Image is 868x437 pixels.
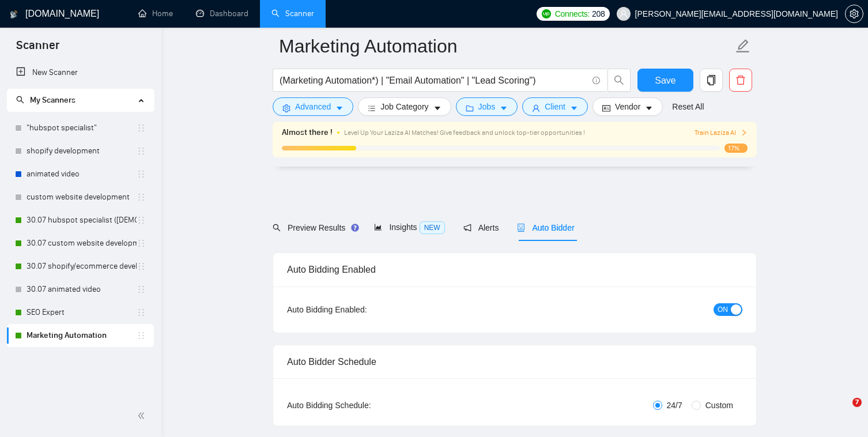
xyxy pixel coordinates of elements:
[478,100,496,113] span: Jobs
[852,398,862,407] span: 7
[615,100,640,113] span: Vendor
[137,262,146,271] span: holder
[137,146,146,156] span: holder
[463,224,471,232] span: notification
[420,221,445,234] span: NEW
[570,104,578,112] span: caret-down
[7,140,154,163] li: shopify development
[607,69,631,92] button: search
[273,97,353,116] button: settingAdvancedcaret-down
[7,116,154,140] li: "hubspot specialist"
[620,10,628,18] span: user
[137,193,146,202] span: holder
[662,399,687,412] span: 24/7
[829,398,856,425] iframe: Intercom live chat
[196,9,248,18] a: dashboardDashboard
[16,96,24,104] span: search
[724,144,748,153] span: 17%
[7,163,154,186] li: animated video
[279,32,733,61] input: Scanner name...
[374,223,444,232] span: Insights
[358,97,451,116] button: barsJob Categorycaret-down
[27,232,137,255] a: 30.07 custom website development
[555,7,590,20] span: Connects:
[374,223,382,231] span: area-chart
[741,129,748,136] span: right
[380,100,428,113] span: Job Category
[532,104,540,112] span: user
[137,285,146,294] span: holder
[542,9,551,18] img: upwork-logo.png
[368,104,376,112] span: bars
[16,61,145,84] a: New Scanner
[517,224,525,232] span: robot
[137,123,146,133] span: holder
[645,104,653,112] span: caret-down
[7,301,154,324] li: SEO Expert
[592,77,600,84] span: info-circle
[456,97,518,116] button: folderJobscaret-down
[700,69,723,92] button: copy
[695,127,748,138] button: Train Laziza AI
[137,331,146,340] span: holder
[27,140,137,163] a: shopify development
[273,224,281,232] span: search
[522,97,588,116] button: userClientcaret-down
[271,9,314,18] a: searchScanner
[273,223,356,232] span: Preview Results
[592,7,605,20] span: 208
[137,239,146,248] span: holder
[463,223,499,232] span: Alerts
[735,39,750,54] span: edit
[27,255,137,278] a: 30.07 shopify/ecommerce development (worldwide)
[845,5,863,23] button: setting
[137,169,146,179] span: holder
[10,5,18,24] img: logo
[637,69,693,92] button: Save
[7,232,154,255] li: 30.07 custom website development
[280,73,587,88] input: Search Freelance Jobs...
[7,37,69,61] span: Scanner
[7,209,154,232] li: 30.07 hubspot specialist (United States - not for residents)
[287,253,742,286] div: Auto Bidding Enabled
[466,104,474,112] span: folder
[729,69,752,92] button: delete
[655,73,675,88] span: Save
[287,303,439,316] div: Auto Bidding Enabled:
[287,399,439,412] div: Auto Bidding Schedule:
[335,104,344,112] span: caret-down
[845,9,863,18] a: setting
[7,186,154,209] li: custom website development
[7,278,154,301] li: 30.07 animated video
[137,308,146,317] span: holder
[7,255,154,278] li: 30.07 shopify/ecommerce development (worldwide)
[846,9,863,18] span: setting
[27,209,137,232] a: 30.07 hubspot specialist ([DEMOGRAPHIC_DATA] - not for residents)
[701,399,738,412] span: Custom
[287,345,742,378] div: Auto Bidder Schedule
[7,61,154,84] li: New Scanner
[282,104,290,112] span: setting
[27,278,137,301] a: 30.07 animated video
[718,303,728,316] span: ON
[7,324,154,347] li: Marketing Automation
[16,95,76,105] span: My Scanners
[30,95,76,105] span: My Scanners
[672,100,704,113] a: Reset All
[592,97,663,116] button: idcardVendorcaret-down
[700,75,722,85] span: copy
[344,129,585,137] span: Level Up Your Laziza AI Matches! Give feedback and unlock top-tier opportunities !
[517,223,574,232] span: Auto Bidder
[545,100,565,113] span: Client
[27,324,137,347] a: Marketing Automation
[500,104,508,112] span: caret-down
[433,104,441,112] span: caret-down
[730,75,752,85] span: delete
[350,223,360,233] div: Tooltip anchor
[27,163,137,186] a: animated video
[608,75,630,85] span: search
[27,301,137,324] a: SEO Expert
[27,186,137,209] a: custom website development
[137,216,146,225] span: holder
